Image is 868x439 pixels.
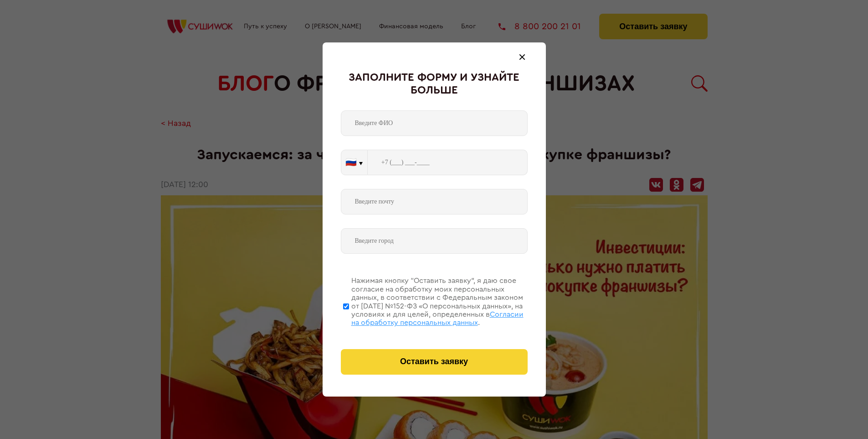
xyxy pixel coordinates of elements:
[351,311,524,326] span: Согласии на обработку персональных данных
[368,150,528,175] input: +7 (___) ___-____
[351,277,528,327] div: Нажимая кнопку “Оставить заявку”, я даю свое согласие на обработку моих персональных данных, в со...
[341,228,528,254] input: Введите город
[341,72,528,97] div: Заполните форму и узнайте больше
[341,110,528,136] input: Введите ФИО
[341,349,528,375] button: Оставить заявку
[341,189,528,214] input: Введите почту
[341,150,367,175] button: 🇷🇺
